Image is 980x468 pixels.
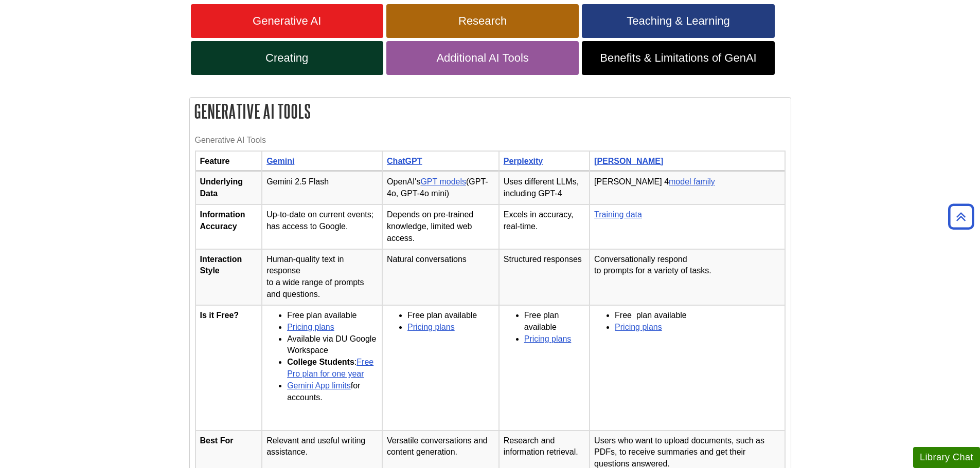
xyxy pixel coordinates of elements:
[199,51,376,65] span: Creating
[200,255,242,275] strong: Interaction Style
[382,249,499,305] td: Natural conversations
[407,323,455,331] a: Pricing plans
[499,172,590,204] td: Uses different LLMs, including GPT-4
[582,41,774,75] a: Benefits & Limitations of GenAI
[594,210,642,219] a: Training data
[200,210,245,231] strong: Information Accuracy
[594,254,780,277] p: Conversationally respond to prompts for a variety of tasks.
[499,204,590,249] td: Excels in accuracy, real-time.
[195,130,786,151] caption: Generative AI Tools
[499,249,590,305] td: Structured responses
[582,4,774,38] a: Teaching & Learning
[287,357,378,380] li: :
[615,323,662,331] a: Pricing plans
[382,204,499,249] td: Depends on pre-trained knowledge, limited web access.
[287,358,354,366] strong: College Students
[191,4,383,38] a: Generative AI
[200,177,243,198] strong: Underlying Data
[945,210,977,223] a: Back to Top
[524,334,572,343] a: Pricing plans
[287,380,378,404] li: for accounts.
[199,14,376,28] span: Generative AI
[420,177,466,186] a: GPT models
[287,381,351,390] a: Gemini App limits
[590,51,767,65] span: Benefits & Limitations of GenAI
[386,4,579,38] a: Research
[190,98,791,125] h2: Generative AI Tools
[262,172,382,204] td: Gemini 2.5 Flash
[287,310,378,322] li: Free plan available
[195,151,262,172] th: Feature
[382,172,499,204] td: OpenAI's (GPT-4o, GPT-4o mini)
[287,323,334,331] a: Pricing plans
[287,333,378,357] li: Available via DU Google Workspace
[200,436,234,445] strong: Best For
[913,447,980,468] button: Library Chat
[524,310,585,333] li: Free plan available
[394,51,571,65] span: Additional AI Tools
[394,14,571,28] span: Research
[386,41,579,75] a: Additional AI Tools
[590,14,767,28] span: Teaching & Learning
[191,41,383,75] a: Creating
[504,157,543,165] a: Perplexity
[590,172,785,204] td: [PERSON_NAME] 4
[266,157,294,165] a: Gemini
[387,435,494,459] p: Versatile conversations and content generation.
[669,177,715,186] a: model family
[387,157,422,165] a: ChatGPT
[594,157,663,165] a: [PERSON_NAME]
[200,311,239,320] strong: Is it Free?
[407,310,494,322] li: Free plan available
[262,204,382,249] td: Up-to-date on current events; has access to Google.
[262,249,382,305] td: Human-quality text in response to a wide range of prompts and questions.
[615,310,780,322] li: Free plan available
